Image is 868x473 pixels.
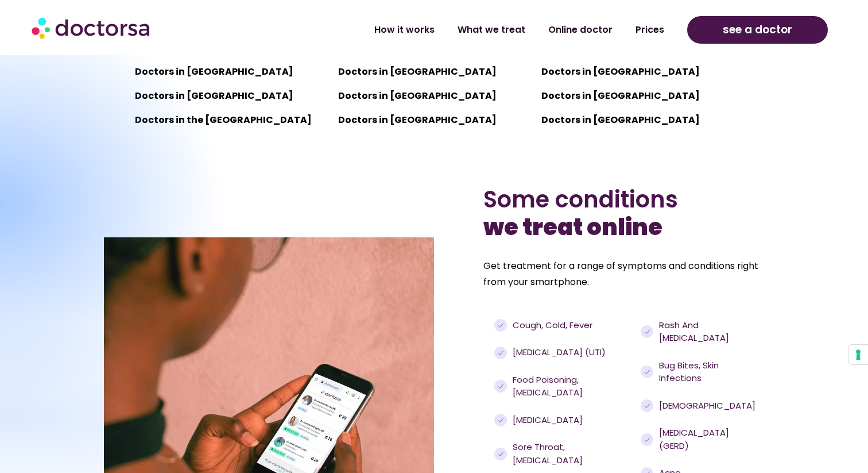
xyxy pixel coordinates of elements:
a: Online doctor [537,17,624,43]
span: Cough, cold, fever [510,319,592,332]
span: [MEDICAL_DATA] [510,414,583,427]
a: How it works [363,17,446,43]
span: [DEMOGRAPHIC_DATA] [656,399,755,413]
a: Food poisoning, [MEDICAL_DATA] [494,374,635,399]
a: Sore throat, [MEDICAL_DATA] [494,441,635,467]
p: Doctors in [GEOGRAPHIC_DATA] [135,88,327,104]
a: Prices [624,17,676,43]
p: Doctors in [GEOGRAPHIC_DATA] [338,64,530,80]
h2: Some conditions [483,186,764,241]
a: [DEMOGRAPHIC_DATA] [641,399,756,413]
p: Doctors in [GEOGRAPHIC_DATA] [338,112,530,128]
p: Doctors in [GEOGRAPHIC_DATA] [541,64,733,80]
p: Doctors in [GEOGRAPHIC_DATA] [541,112,733,128]
p: Doctors in the [GEOGRAPHIC_DATA] [135,112,327,128]
a: see a doctor [687,16,828,44]
a: Bug bites, skin infections [641,359,756,385]
a: Cough, cold, fever [494,319,635,332]
span: Bug bites, skin infections [656,359,755,385]
a: [MEDICAL_DATA] [494,414,635,427]
span: [MEDICAL_DATA] (UTI) [510,346,606,359]
b: we treat online [483,211,662,243]
p: Doctors in [GEOGRAPHIC_DATA] [135,64,327,80]
span: see a doctor [723,21,792,39]
p: Doctors in [GEOGRAPHIC_DATA] [541,88,733,104]
button: Your consent preferences for tracking technologies [848,345,868,364]
p: Get treatment for a range of symptoms and conditions right from your smartphone. [483,258,764,290]
span: Sore throat, [MEDICAL_DATA] [510,441,635,467]
a: [MEDICAL_DATA] (UTI) [494,346,635,359]
nav: Menu [229,17,676,43]
p: Doctors in [GEOGRAPHIC_DATA] [338,88,530,104]
a: Rash and [MEDICAL_DATA] [641,319,756,345]
span: Rash and [MEDICAL_DATA] [656,319,755,345]
a: What we treat [446,17,537,43]
span: Food poisoning, [MEDICAL_DATA] [510,374,635,399]
span: [MEDICAL_DATA] (GERD) [656,426,755,452]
